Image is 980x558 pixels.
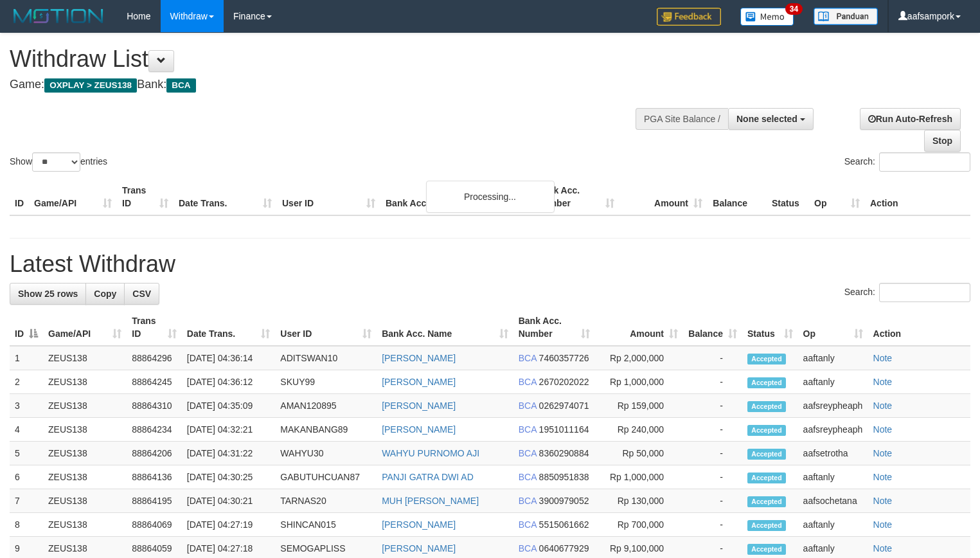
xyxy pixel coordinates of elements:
img: MOTION_logo.png [10,6,107,26]
a: PANJI GATRA DWI AD [382,472,474,482]
td: aaftanly [798,346,868,370]
td: ZEUS138 [43,513,127,537]
img: Button%20Memo.svg [740,8,794,26]
span: BCA [519,424,537,435]
input: Search: [879,283,970,302]
span: Accepted [747,496,786,507]
span: Copy 3900979052 to clipboard [539,496,589,506]
h4: Game: Bank: [10,78,641,91]
a: [PERSON_NAME] [382,401,456,411]
th: Status [767,179,809,215]
a: Show 25 rows [10,283,86,305]
span: BCA [519,519,537,530]
label: Search: [844,283,970,302]
th: ID: activate to sort column descending [10,309,43,346]
td: - [683,370,742,394]
td: 88864136 [127,465,182,489]
span: Copy 8360290884 to clipboard [539,448,589,458]
label: Search: [844,152,970,172]
span: Accepted [747,520,786,531]
span: None selected [736,114,797,124]
h1: Latest Withdraw [10,251,970,277]
span: BCA [519,401,537,411]
td: Rp 159,000 [595,394,683,418]
button: None selected [728,108,814,130]
label: Show entries [10,152,107,172]
td: MAKANBANG89 [275,418,377,442]
td: SKUY99 [275,370,377,394]
span: Copy 2670202022 to clipboard [539,377,589,387]
a: [PERSON_NAME] [382,519,456,530]
span: BCA [519,353,537,363]
span: Accepted [747,425,786,436]
td: 5 [10,442,43,465]
th: User ID: activate to sort column ascending [275,309,377,346]
td: 1 [10,346,43,370]
a: MUH [PERSON_NAME] [382,496,479,506]
td: 3 [10,394,43,418]
td: ZEUS138 [43,394,127,418]
td: - [683,465,742,489]
td: 4 [10,418,43,442]
th: Bank Acc. Number: activate to sort column ascending [513,309,596,346]
h1: Withdraw List [10,46,641,72]
td: - [683,394,742,418]
span: Copy 5515061662 to clipboard [539,519,589,530]
span: Copy [94,289,116,299]
span: Accepted [747,377,786,388]
input: Search: [879,152,970,172]
td: [DATE] 04:35:09 [182,394,276,418]
td: 8 [10,513,43,537]
div: PGA Site Balance / [636,108,728,130]
a: Note [873,424,893,435]
td: aafsetrotha [798,442,868,465]
th: Game/API: activate to sort column ascending [43,309,127,346]
a: Note [873,377,893,387]
a: Note [873,496,893,506]
th: User ID [277,179,380,215]
td: aaftanly [798,513,868,537]
th: Amount: activate to sort column ascending [595,309,683,346]
td: aaftanly [798,370,868,394]
a: Note [873,519,893,530]
td: 6 [10,465,43,489]
td: TARNAS20 [275,489,377,513]
td: 88864310 [127,394,182,418]
td: Rp 50,000 [595,442,683,465]
th: ID [10,179,29,215]
td: [DATE] 04:30:21 [182,489,276,513]
td: [DATE] 04:36:14 [182,346,276,370]
th: Game/API [29,179,117,215]
span: Accepted [747,449,786,460]
a: [PERSON_NAME] [382,377,456,387]
span: Copy 0640677929 to clipboard [539,543,589,553]
a: Copy [85,283,125,305]
a: [PERSON_NAME] [382,543,456,553]
td: aafsreypheaph [798,418,868,442]
span: Accepted [747,544,786,555]
a: Note [873,401,893,411]
div: Processing... [426,181,555,213]
td: 7 [10,489,43,513]
a: [PERSON_NAME] [382,353,456,363]
span: Copy 8850951838 to clipboard [539,472,589,482]
td: [DATE] 04:32:21 [182,418,276,442]
td: Rp 2,000,000 [595,346,683,370]
th: Bank Acc. Name: activate to sort column ascending [377,309,513,346]
td: aafsochetana [798,489,868,513]
img: Feedback.jpg [657,8,721,26]
td: 88864296 [127,346,182,370]
th: Trans ID: activate to sort column ascending [127,309,182,346]
span: Accepted [747,473,786,483]
a: Run Auto-Refresh [860,108,961,130]
th: Bank Acc. Number [531,179,619,215]
td: ZEUS138 [43,370,127,394]
span: CSV [132,289,151,299]
td: - [683,513,742,537]
td: - [683,418,742,442]
span: BCA [519,472,537,482]
td: GABUTUHCUAN87 [275,465,377,489]
td: 88864195 [127,489,182,513]
th: Balance: activate to sort column ascending [683,309,742,346]
td: - [683,489,742,513]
